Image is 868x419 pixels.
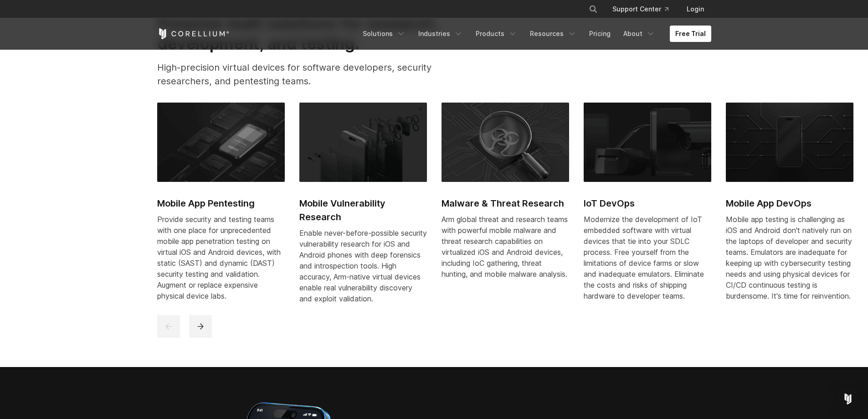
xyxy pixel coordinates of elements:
[299,103,427,315] a: Mobile Vulnerability Research Mobile Vulnerability Research Enable never-before-possible security...
[584,214,711,301] div: Modernize the development of IoT embedded software with virtual devices that tie into your SDLC p...
[726,103,853,182] img: Mobile App DevOps
[299,197,427,224] h2: Mobile Vulnerability Research
[584,103,711,182] img: IoT DevOps
[157,214,285,301] div: Provide security and testing teams with one place for unprecedented mobile app penetration testin...
[584,103,711,312] a: IoT DevOps IoT DevOps Modernize the development of IoT embedded software with virtual devices tha...
[442,214,569,279] div: Arm global threat and research teams with powerful mobile malware and threat research capabilitie...
[578,1,711,17] div: Navigation Menu
[357,26,711,42] div: Navigation Menu
[470,26,523,42] a: Products
[157,103,285,182] img: Mobile App Pentesting
[670,26,711,42] a: Free Trial
[618,26,661,42] a: About
[585,1,601,17] button: Search
[299,103,427,182] img: Mobile Vulnerability Research
[413,26,468,42] a: Industries
[524,26,582,42] a: Resources
[442,103,569,290] a: Malware & Threat Research Malware & Threat Research Arm global threat and research teams with pow...
[157,315,180,338] button: previous
[189,315,212,338] button: next
[679,1,711,17] a: Login
[605,1,676,17] a: Support Center
[584,26,616,42] a: Pricing
[157,103,285,312] a: Mobile App Pentesting Mobile App Pentesting Provide security and testing teams with one place for...
[157,197,285,210] h2: Mobile App Pentesting
[442,197,569,210] h2: Malware & Threat Research
[157,28,230,39] a: Corellium Home
[357,26,411,42] a: Solutions
[584,197,711,210] h2: IoT DevOps
[157,61,468,88] p: High-precision virtual devices for software developers, security researchers, and pentesting teams.
[442,103,569,182] img: Malware & Threat Research
[726,214,853,301] div: Mobile app testing is challenging as iOS and Android don't natively run on the laptops of develop...
[299,228,427,304] div: Enable never-before-possible security vulnerability research for iOS and Android phones with deep...
[837,388,859,410] div: Open Intercom Messenger
[726,197,853,210] h2: Mobile App DevOps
